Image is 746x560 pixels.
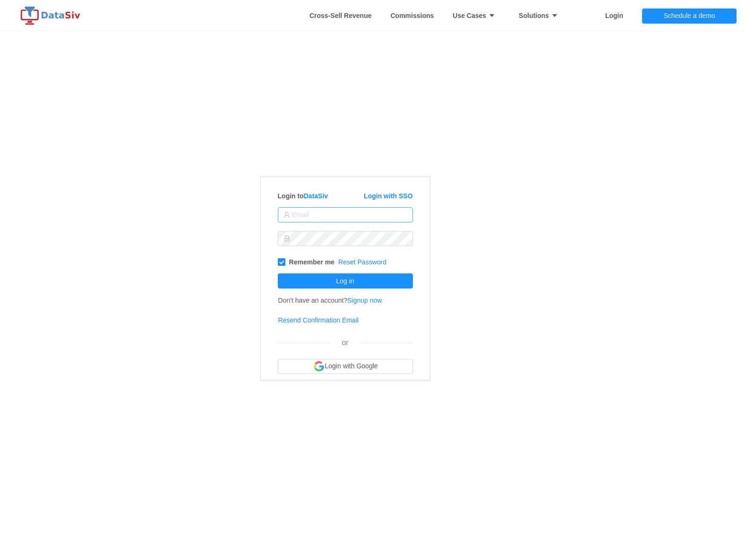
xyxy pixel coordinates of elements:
span: or [342,339,348,347]
button: Login with Google [278,359,413,374]
i: icon: caret-down [549,12,558,19]
a: Login [605,1,623,30]
a: Login with SSO [364,192,412,200]
a: Signup now [347,297,382,304]
a: Commissions [390,1,434,30]
button: Log in [278,273,413,288]
a: Reset Password [338,258,386,266]
i: icon: user [283,212,290,218]
strong: Solutions [519,12,563,19]
strong: Login to [278,192,328,200]
button: Schedule a demo [642,8,737,24]
strong: Use Cases [453,12,500,19]
a: Whitespace [309,1,372,30]
input: Email [278,207,413,222]
a: Resend Confirmation Email [278,316,359,324]
td: Don't have an account? [278,290,383,310]
strong: Remember me [289,258,335,266]
img: logo [19,6,85,25]
a: DataSiv [304,192,328,200]
i: icon: caret-down [486,12,495,19]
i: icon: lock [283,235,290,242]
